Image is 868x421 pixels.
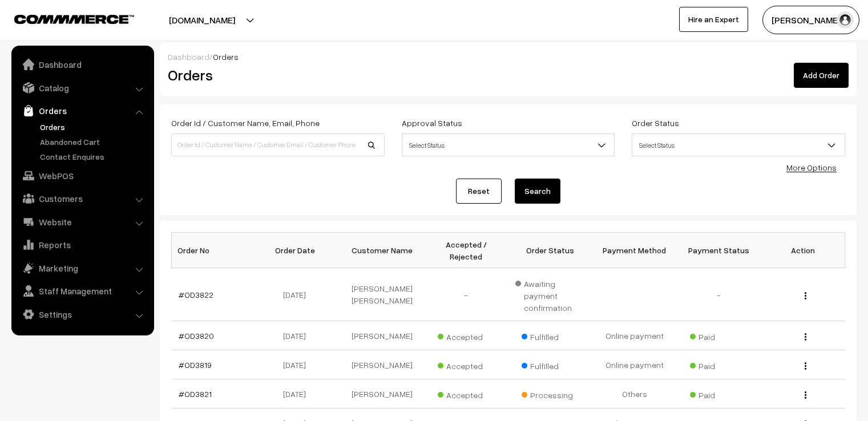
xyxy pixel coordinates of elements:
[438,357,495,372] span: Accepted
[805,292,806,299] img: Menu
[14,212,150,232] a: Website
[37,151,150,163] a: Contact Enquires
[690,328,747,343] span: Paid
[14,281,150,301] a: Staff Management
[14,258,150,278] a: Marketing
[172,233,256,268] th: Order No
[592,233,677,268] th: Payment Method
[632,117,679,129] label: Order Status
[786,163,837,172] a: More Options
[129,6,275,34] button: [DOMAIN_NAME]
[179,360,212,370] a: #OD3819
[179,389,212,399] a: #OD3821
[402,133,615,156] span: Select Status
[761,233,845,268] th: Action
[677,233,761,268] th: Payment Status
[14,234,150,255] a: Reports
[179,331,214,341] a: #OD3820
[592,321,677,350] td: Online payment
[37,121,150,133] a: Orders
[340,233,425,268] th: Customer Name
[456,179,502,204] a: Reset
[438,386,495,401] span: Accepted
[794,63,849,88] a: Add Order
[168,52,209,62] a: Dashboard
[14,304,150,325] a: Settings
[805,362,806,370] img: Menu
[805,333,806,341] img: Menu
[213,52,239,62] span: Orders
[37,136,150,148] a: Abandoned Cart
[256,233,340,268] th: Order Date
[515,275,586,314] span: Awaiting payment confirmation
[592,379,677,408] td: Others
[14,100,150,121] a: Orders
[14,11,114,25] a: COMMMERCE
[14,54,150,75] a: Dashboard
[179,290,213,299] a: #OD3822
[340,350,425,379] td: [PERSON_NAME]
[632,135,845,155] span: Select Status
[592,350,677,379] td: Online payment
[14,188,150,209] a: Customers
[168,51,849,63] div: /
[14,15,134,23] img: COMMMERCE
[256,268,340,321] td: [DATE]
[522,328,579,343] span: Fulfilled
[690,386,747,401] span: Paid
[14,165,150,186] a: WebPOS
[171,133,385,156] input: Order Id / Customer Name / Customer Email / Customer Phone
[690,357,747,372] span: Paid
[424,268,508,321] td: -
[256,379,340,408] td: [DATE]
[508,233,593,268] th: Order Status
[522,386,579,401] span: Processing
[677,268,761,321] td: -
[438,328,495,343] span: Accepted
[402,135,615,155] span: Select Status
[256,350,340,379] td: [DATE]
[168,66,383,84] h2: Orders
[340,268,425,321] td: [PERSON_NAME] [PERSON_NAME]
[340,321,425,350] td: [PERSON_NAME]
[762,6,859,34] button: [PERSON_NAME]
[424,233,508,268] th: Accepted / Rejected
[340,379,425,408] td: [PERSON_NAME]
[805,391,806,399] img: Menu
[632,133,845,156] span: Select Status
[679,7,748,32] a: Hire an Expert
[256,321,340,350] td: [DATE]
[171,117,320,129] label: Order Id / Customer Name, Email, Phone
[522,357,579,372] span: Fulfilled
[515,179,560,204] button: Search
[837,11,854,29] img: user
[14,78,150,98] a: Catalog
[402,117,462,129] label: Approval Status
